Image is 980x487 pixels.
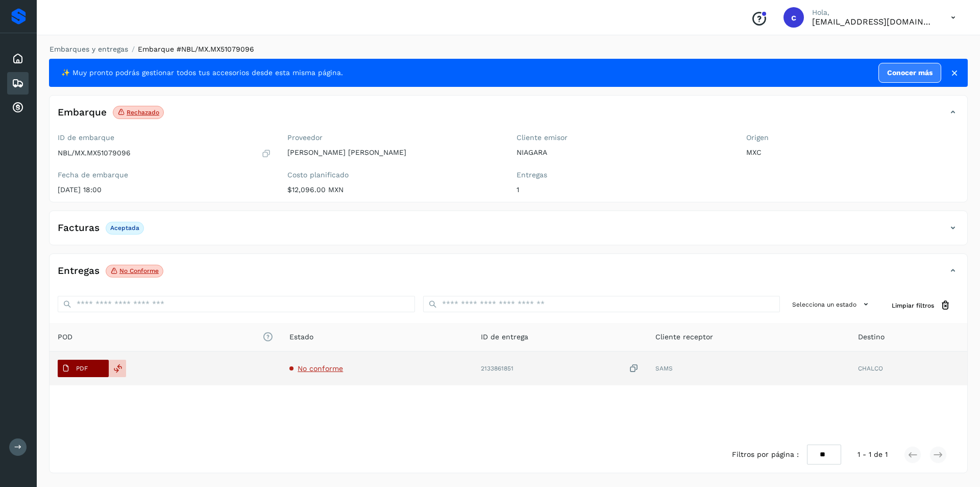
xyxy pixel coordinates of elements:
[58,133,271,142] label: ID de embarque
[50,104,967,129] div: EmbarqueRechazado
[58,149,131,157] p: NBL/MX.MX51079096
[289,332,313,342] span: Estado
[7,97,29,119] div: Cuentas por cobrar
[119,267,159,274] p: No conforme
[517,148,730,157] p: NIAGARA
[58,222,100,234] h4: Facturas
[58,185,271,194] p: [DATE] 18:00
[287,185,501,194] p: $12,096.00 MXN
[76,365,88,372] p: PDF
[746,148,960,157] p: MXC
[58,107,107,119] h4: Embarque
[812,8,935,17] p: Hola,
[892,301,934,310] span: Limpiar filtros
[50,219,967,245] div: FacturasAceptada
[481,363,639,374] div: 2133861851
[647,352,850,385] td: SAMS
[50,262,967,288] div: EntregasNo conforme
[850,352,967,385] td: CHALCO
[58,265,100,277] h4: Entregas
[858,332,885,342] span: Destino
[287,148,501,157] p: [PERSON_NAME] [PERSON_NAME]
[138,45,254,53] span: Embarque #NBL/MX.MX51079096
[655,332,713,342] span: Cliente receptor
[746,133,960,142] label: Origen
[58,360,109,377] button: PDF
[50,45,128,53] a: Embarques y entregas
[58,332,273,342] span: POD
[812,17,935,27] p: carlosvazqueztgc@gmail.com
[878,63,941,83] a: Conocer más
[127,109,159,116] p: Rechazado
[517,185,730,194] p: 1
[884,296,959,315] button: Limpiar filtros
[58,171,271,179] label: Fecha de embarque
[287,133,501,142] label: Proveedor
[517,171,730,179] label: Entregas
[7,48,29,70] div: Inicio
[109,360,126,377] div: Reemplazar POD
[857,449,888,460] span: 1 - 1 de 1
[49,44,968,55] nav: breadcrumb
[287,171,501,179] label: Costo planificado
[732,449,799,460] span: Filtros por página :
[788,296,875,313] button: Selecciona un estado
[517,133,730,142] label: Cliente emisor
[7,72,29,95] div: Embarques
[298,364,343,373] span: No conforme
[61,67,343,78] span: ✨ Muy pronto podrás gestionar todos tus accesorios desde esta misma página.
[481,332,528,342] span: ID de entrega
[110,224,139,231] p: Aceptada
